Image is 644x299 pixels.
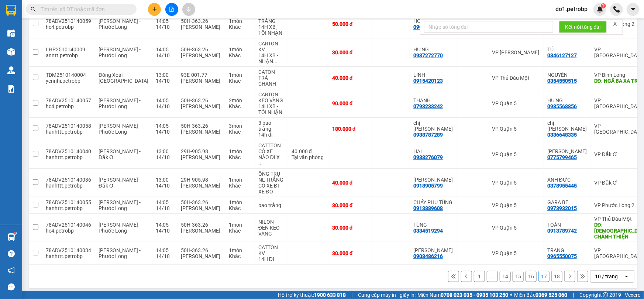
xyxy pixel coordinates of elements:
img: phone-icon [613,6,620,13]
div: 14h đi [258,132,284,138]
div: 0908249899 [413,24,443,30]
div: CARTON KEO VÀNG [258,92,284,103]
span: do1.petrobp [550,4,593,14]
span: [PERSON_NAME] - Phước Long [99,123,141,135]
span: search [31,7,36,12]
div: THANH LOAN [413,247,453,253]
div: Khác [229,205,251,211]
div: hanhttt.petrobp [46,154,91,160]
div: 50H-363.26 [181,123,221,129]
div: 3 bao trắng [258,120,284,132]
div: 14/10 [156,52,173,58]
img: logo-vxr [6,5,16,16]
div: 29H-905.98 [181,177,221,183]
div: ANH ĐỨC [547,177,587,183]
span: Miền Bắc [514,291,567,299]
div: 0938787289 [413,132,443,138]
div: 14:05 [156,97,173,103]
div: LINH [413,72,453,78]
div: 1 món [229,72,251,78]
div: hanhttt.petrobp [46,205,91,211]
div: 14/10 [156,253,173,259]
div: 0793233242 [413,103,443,109]
div: HƯNG [413,47,453,52]
div: VP Quận 5 [492,225,540,231]
div: 0985568856 [547,103,577,109]
div: 90.000 đ [332,100,369,106]
div: 0378955445 [547,183,577,189]
div: 14:05 [156,123,173,129]
div: Khác [229,228,251,234]
div: 50H-363.26 [181,18,221,24]
div: VP Thủ Dầu Một [492,75,540,81]
div: [PERSON_NAME] [181,205,221,211]
div: 0937272770 [413,52,443,58]
span: [PERSON_NAME] - Phước Long [99,247,141,259]
sup: 1 [601,3,606,8]
div: THANH [413,97,453,103]
div: 93E-001.77 [181,72,221,78]
div: 50H-363.26 [181,97,221,103]
div: 14/10 [156,103,173,109]
span: [PERSON_NAME] - Phước Long [99,47,141,58]
div: HƯNG [547,97,587,103]
div: 29H-905.98 [181,148,221,154]
div: 14/10 [156,205,173,211]
div: [PERSON_NAME] [181,24,221,30]
div: 78ADV2510140036 [46,177,91,183]
button: 1 [474,271,485,282]
div: VP Quận 5 [492,180,540,186]
div: 14:05 [156,247,173,253]
div: VP Quận 5 [492,126,540,132]
div: hanhttt.petrobp [46,253,91,259]
div: [PERSON_NAME] [181,228,221,234]
div: 78ADV2510140034 [46,247,91,253]
div: VĂN ĐÀO [547,148,587,154]
button: 14 [500,271,511,282]
span: 1 [602,3,605,8]
div: NGUYÊN [547,72,587,78]
div: 13:00 [156,148,173,154]
div: [PERSON_NAME] [181,253,221,259]
div: 13:00 [156,72,173,78]
div: 14:05 [156,222,173,228]
div: 78ADV2510140059 [46,18,91,24]
div: CHẢY PHỤ TÙNG [413,199,453,205]
div: 0336648335 [547,132,577,138]
div: 0913889608 [413,205,443,211]
span: ... [258,160,263,166]
div: hc4.petrobp [46,103,91,109]
div: 50H-363.26 [181,247,221,253]
div: 2 món [229,97,251,103]
div: Khác [229,103,251,109]
div: 0973932015 [547,205,577,211]
div: 0938276079 [413,154,443,160]
div: [PERSON_NAME] [181,52,221,58]
button: 16 [526,271,537,282]
div: 40.000 đ [292,148,325,154]
div: 78ADV2510140058 [46,123,91,129]
div: Khác [229,52,251,58]
input: Nhập số tổng đài [424,21,553,33]
button: aim [182,3,195,16]
div: TOÀN [547,222,587,228]
div: 1 món [229,47,251,52]
div: [PERSON_NAME] [181,183,221,189]
button: 17 [538,271,550,282]
span: plus [152,7,157,12]
div: 14/10 [156,183,173,189]
div: LHP2510140009 [46,47,91,52]
div: 14H XB - TỐI NHẬN [258,103,284,115]
div: anntt.petrobp [46,52,91,58]
div: chị nhi [413,120,453,132]
div: TDM2510140004 [46,72,91,78]
div: 0334519294 [413,228,443,234]
div: ỐNG TRỤ NL TRẮNG [258,171,284,183]
button: 15 [513,271,524,282]
div: CATTON KV [258,244,284,256]
div: 30.000 đ [332,225,369,231]
div: CÓ XE NÀO ĐI XE ĐÓ [258,148,284,166]
div: hc4.petrobp [46,228,91,234]
span: copyright [603,292,608,298]
div: 40.000 đ [332,180,369,186]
